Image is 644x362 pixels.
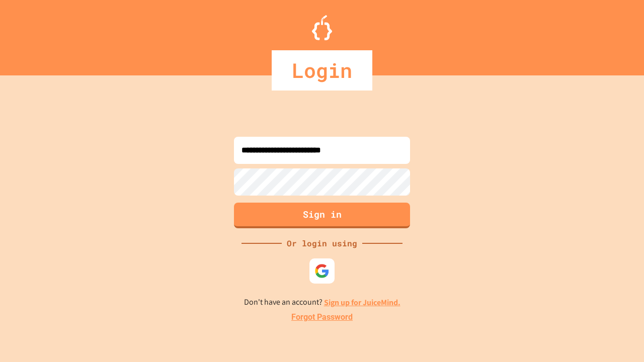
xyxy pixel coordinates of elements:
div: Or login using [282,237,362,249]
p: Don't have an account? [244,296,400,309]
a: Forgot Password [291,311,353,323]
img: google-icon.svg [314,263,330,279]
div: Login [272,50,372,90]
a: Sign up for JuiceMind. [324,297,400,308]
button: Sign in [234,203,410,228]
img: Logo.svg [312,15,332,40]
